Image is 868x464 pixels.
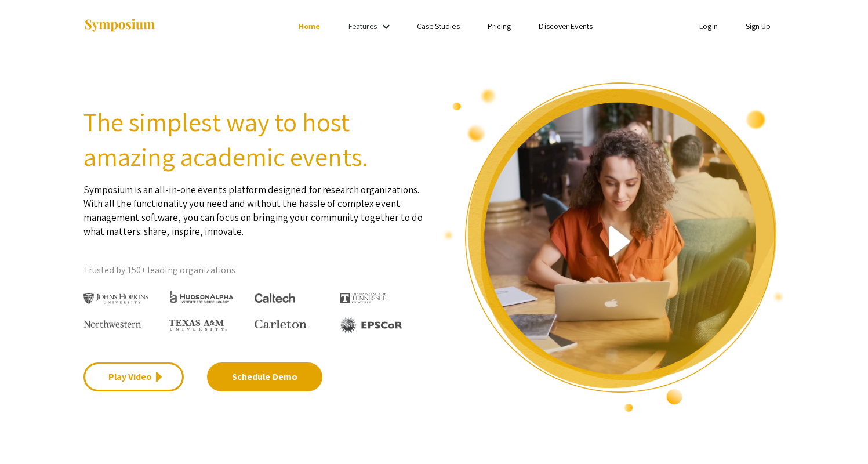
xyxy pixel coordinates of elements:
h2: The simplest way to host amazing academic events. [83,104,426,174]
a: Pricing [488,21,511,31]
img: Carleton [255,320,307,329]
img: The University of Tennessee [340,293,386,303]
img: Caltech [255,293,295,303]
img: Northwestern [83,320,141,327]
img: Johns Hopkins University [83,293,149,304]
img: Texas A&M University [169,320,227,331]
p: Trusted by 150+ leading organizations [83,262,426,279]
a: Case Studies [417,21,460,31]
img: HudsonAlpha [169,290,234,303]
a: Discover Events [539,21,593,31]
a: Play Video [83,362,184,391]
a: Login [699,21,718,31]
a: Sign Up [746,21,771,31]
img: EPSCOR [340,317,404,333]
a: Features [348,21,377,31]
img: Symposium by ForagerOne [83,18,156,34]
img: video overview of Symposium [443,81,785,413]
p: Symposium is an all-in-one events platform designed for research organizations. With all the func... [83,174,426,238]
mat-icon: Expand Features list [379,20,393,34]
a: Schedule Demo [207,362,322,391]
a: Home [299,21,320,31]
iframe: Chat [819,412,859,455]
